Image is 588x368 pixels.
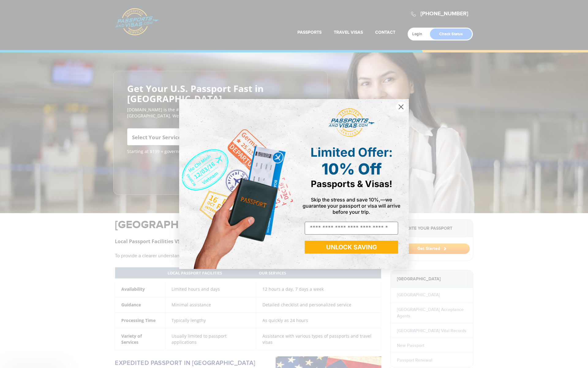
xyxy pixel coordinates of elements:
img: passports and visas [329,108,375,137]
span: Limited Offer: [311,145,393,160]
img: de9cda0d-0715-46ca-9a25-073762a91ba7.png [179,99,294,269]
span: Skip the stress and save 10%,—we guarantee your passport or visa will arrive before your trip. [303,197,400,215]
span: Passports & Visas! [311,178,392,189]
span: 10% Off [322,160,382,178]
button: Close dialog [396,102,406,112]
button: UNLOCK SAVING [305,241,398,254]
